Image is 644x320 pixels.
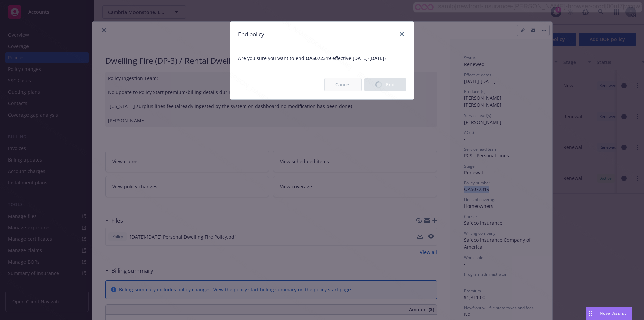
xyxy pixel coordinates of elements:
a: close [398,30,406,38]
span: OA5072319 [306,55,331,61]
button: Nova Assist [586,307,632,320]
div: Drag to move [586,307,594,320]
h1: End policy [238,30,264,39]
span: [DATE] - [DATE] [353,55,384,61]
span: Are you sure you want to end effective ? [230,47,414,70]
span: Nova Assist [600,310,626,316]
